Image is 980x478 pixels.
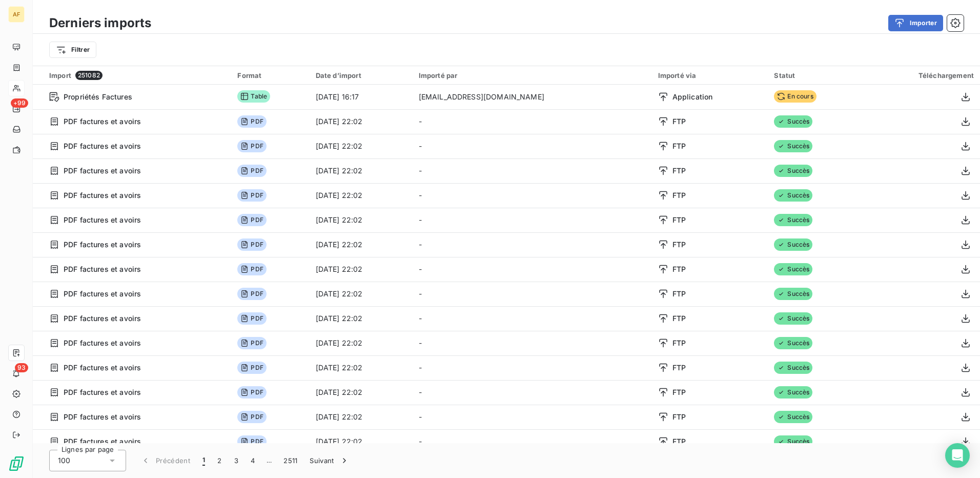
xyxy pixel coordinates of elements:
td: [DATE] 22:02 [310,257,413,282]
span: PDF [237,115,266,128]
span: 1 [202,455,205,466]
div: Importé via [658,71,762,79]
span: PDF factures et avoirs [64,166,141,176]
span: PDF factures et avoirs [64,363,141,373]
span: PDF factures et avoirs [64,313,141,324]
h3: Derniers imports [49,14,151,32]
td: - [413,158,652,183]
span: PDF factures et avoirs [64,215,141,225]
button: Précédent [134,450,196,471]
td: [DATE] 22:02 [310,282,413,306]
span: PDF factures et avoirs [64,141,141,151]
span: FTP [672,116,686,127]
td: - [413,109,652,134]
span: Succès [774,140,812,152]
span: PDF [237,189,266,202]
span: PDF [237,263,266,275]
td: [DATE] 22:02 [310,405,413,429]
span: FTP [672,387,686,397]
span: 251082 [75,71,103,80]
button: 4 [244,450,261,471]
td: - [413,282,652,306]
span: Succès [774,263,812,275]
span: PDF [237,238,266,251]
td: - [413,429,652,454]
td: [DATE] 16:17 [310,85,413,109]
td: - [413,134,652,158]
div: Import [49,71,225,80]
td: - [413,208,652,232]
span: FTP [672,264,686,274]
span: PDF [237,386,266,399]
button: Suivant [303,450,355,471]
span: Propriétés Factures [64,92,132,102]
span: 93 [15,363,28,372]
span: PDF [237,362,266,374]
span: FTP [672,338,686,348]
div: Importé par [419,71,646,79]
td: [DATE] 22:02 [310,380,413,405]
span: Succès [774,411,812,423]
button: 3 [228,450,244,471]
span: PDF [237,337,266,349]
span: Succès [774,189,812,202]
span: PDF [237,411,266,423]
span: PDF factures et avoirs [64,338,141,348]
span: Succès [774,115,812,128]
span: FTP [672,190,686,201]
span: Succès [774,288,812,300]
span: Succès [774,386,812,399]
div: Statut [774,71,856,79]
td: [DATE] 22:02 [310,429,413,454]
span: FTP [672,240,686,250]
span: Succès [774,337,812,349]
td: - [413,331,652,355]
span: PDF [237,140,266,152]
span: FTP [672,436,686,447]
span: PDF [237,165,266,177]
span: Table [237,90,270,103]
span: Succès [774,362,812,374]
td: [DATE] 22:02 [310,183,413,208]
td: [DATE] 22:02 [310,306,413,331]
span: PDF [237,214,266,226]
button: 2 [211,450,228,471]
span: 100 [58,455,70,466]
td: [DATE] 22:02 [310,109,413,134]
td: - [413,306,652,331]
span: PDF factures et avoirs [64,289,141,299]
button: 1 [196,450,211,471]
span: FTP [672,141,686,151]
span: PDF factures et avoirs [64,240,141,250]
span: Succès [774,435,812,448]
td: - [413,380,652,405]
span: FTP [672,363,686,373]
button: Filtrer [49,42,96,58]
span: +99 [11,98,28,108]
div: Date d’import [316,71,406,79]
span: PDF [237,435,266,448]
span: PDF factures et avoirs [64,436,141,447]
span: Succès [774,214,812,226]
span: FTP [672,215,686,225]
td: [DATE] 22:02 [310,158,413,183]
span: En cours [774,90,816,103]
td: - [413,405,652,429]
span: Succès [774,238,812,251]
div: Format [237,71,303,79]
div: Téléchargement [869,71,974,79]
td: - [413,183,652,208]
span: PDF factures et avoirs [64,264,141,274]
span: PDF factures et avoirs [64,116,141,127]
span: PDF factures et avoirs [64,190,141,201]
span: … [261,452,277,469]
td: [DATE] 22:02 [310,208,413,232]
span: PDF [237,312,266,325]
span: FTP [672,412,686,422]
span: Succès [774,312,812,325]
td: [DATE] 22:02 [310,355,413,380]
td: - [413,232,652,257]
div: Open Intercom Messenger [945,443,970,468]
img: Logo LeanPay [8,455,25,472]
td: [DATE] 22:02 [310,134,413,158]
